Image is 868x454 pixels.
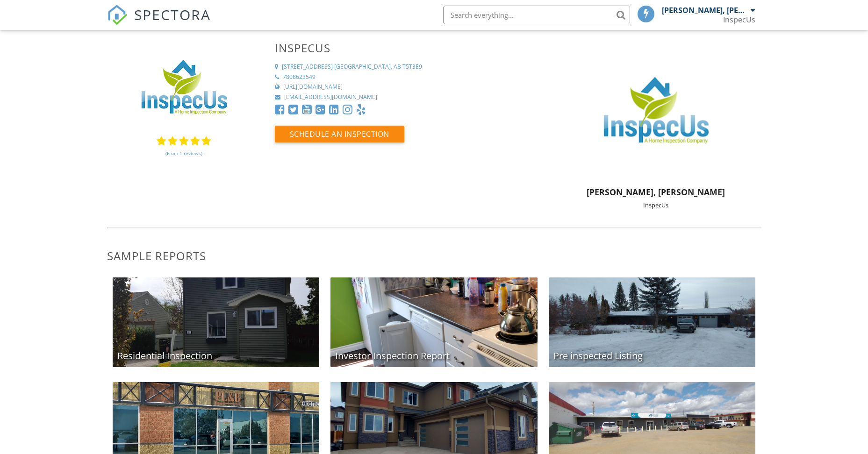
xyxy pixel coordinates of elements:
a: [EMAIL_ADDRESS][DOMAIN_NAME] [275,93,539,101]
input: Search everything... [443,6,630,24]
div: 7808623549 [283,73,316,81]
a: Residential Inspection [107,277,325,367]
div: [GEOGRAPHIC_DATA], AB T5T3E9 [334,63,422,71]
a: SPECTORA [107,13,211,32]
a: (From 1 reviews) [165,145,202,161]
a: Pre inspected Listing [543,277,761,367]
div: [EMAIL_ADDRESS][DOMAIN_NAME] [284,93,377,101]
h3: InspecUs [275,42,539,54]
div: Residential Inspection [117,349,212,362]
span: SPECTORA [134,5,211,24]
button: Schedule an Inspection [275,126,404,142]
a: Schedule an Inspection [275,132,404,142]
div: [PERSON_NAME], [PERSON_NAME] [662,6,748,15]
img: The Best Home Inspection Software - Spectora [107,5,128,25]
a: 7808623549 [275,73,539,81]
a: [URL][DOMAIN_NAME] [275,83,539,91]
div: InspecUs [545,201,767,209]
div: [URL][DOMAIN_NAME] [283,83,343,91]
img: inspecus_logo.png [588,42,724,178]
img: InspecUs_logo.png [128,31,240,142]
h5: [PERSON_NAME], [PERSON_NAME] [545,187,767,197]
a: Investor Inspection Report [325,277,543,367]
div: [STREET_ADDRESS] [282,63,333,71]
a: [STREET_ADDRESS] [GEOGRAPHIC_DATA], AB T5T3E9 [275,63,539,71]
div: InspecUs [723,15,755,24]
h3: Sample Reports [107,249,761,262]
